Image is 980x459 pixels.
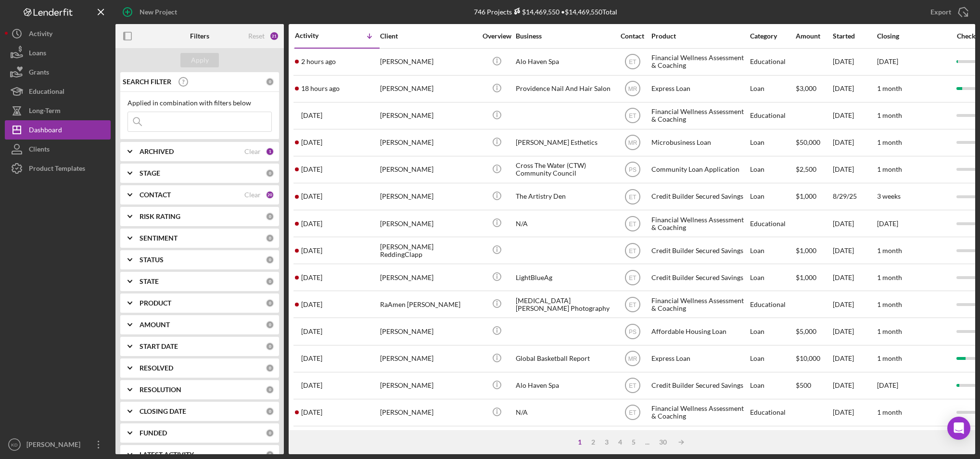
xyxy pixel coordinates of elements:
[140,364,173,372] b: RESOLVED
[516,427,612,452] div: D&J MultiServices LLC
[140,169,160,177] b: STAGE
[5,120,111,140] button: Dashboard
[651,130,748,155] div: Microbusiness Loan
[877,273,902,281] time: 1 month
[191,53,209,67] div: Apply
[115,2,187,22] button: New Project
[586,438,600,446] div: 2
[140,2,177,22] div: New Project
[877,84,902,92] time: 1 month
[833,211,876,236] div: [DATE]
[266,147,274,156] div: 1
[833,157,876,182] div: [DATE]
[796,84,816,92] span: $3,000
[266,342,274,351] div: 0
[29,101,61,123] div: Long-Term
[140,451,194,459] b: LATEST ACTIVITY
[380,265,476,290] div: [PERSON_NAME]
[651,49,748,75] div: Financial Wellness Assessment & Coaching
[750,238,795,263] div: Loan
[796,192,816,200] span: $1,000
[750,157,795,182] div: Loan
[301,112,322,119] time: 2025-09-20 06:07
[833,427,876,452] div: 8/22/25
[651,103,748,128] div: Financial Wellness Assessment & Coaching
[833,292,876,317] div: [DATE]
[380,211,476,236] div: [PERSON_NAME]
[266,277,274,286] div: 0
[877,138,902,146] time: 1 month
[5,63,111,82] a: Grants
[877,111,902,119] time: 1 month
[140,148,174,155] b: ARCHIVED
[140,234,178,242] b: SENTIMENT
[833,400,876,425] div: [DATE]
[479,32,515,40] div: Overview
[628,86,637,92] text: MR
[833,76,876,102] div: [DATE]
[269,31,279,41] div: 21
[796,327,816,335] span: $5,000
[877,165,902,173] time: 1 month
[301,166,322,173] time: 2025-09-19 15:29
[833,184,876,209] div: 8/29/25
[266,299,274,307] div: 0
[380,238,476,263] div: [PERSON_NAME] ReddingClapp
[629,113,636,119] text: ET
[380,49,476,75] div: [PERSON_NAME]
[629,409,636,416] text: ET
[833,319,876,344] div: [DATE]
[516,32,612,40] div: Business
[750,373,795,398] div: Loan
[654,438,672,446] div: 30
[29,24,52,46] div: Activity
[516,400,612,425] div: N/A
[266,407,274,416] div: 0
[651,76,748,102] div: Express Loan
[180,53,219,67] button: Apply
[140,256,164,264] b: STATUS
[651,427,748,452] div: Express Loan
[629,220,636,227] text: ET
[796,273,816,281] span: $1,000
[613,438,627,446] div: 4
[750,346,795,371] div: Loan
[140,408,186,415] b: CLOSING DATE
[380,103,476,128] div: [PERSON_NAME]
[5,82,111,101] a: Educational
[629,193,636,200] text: ET
[266,385,274,394] div: 0
[29,120,62,142] div: Dashboard
[380,130,476,155] div: [PERSON_NAME]
[266,169,274,178] div: 0
[833,265,876,290] div: [DATE]
[651,400,748,425] div: Financial Wellness Assessment & Coaching
[627,438,640,446] div: 5
[651,157,748,182] div: Community Loan Application
[877,327,902,335] time: 1 month
[629,382,636,389] text: ET
[651,184,748,209] div: Credit Builder Secured Savings
[29,63,49,84] div: Grants
[750,32,795,40] div: Category
[750,427,795,452] div: Loan
[833,373,876,398] div: [DATE]
[877,219,898,228] time: [DATE]
[140,429,167,437] b: FUNDED
[796,165,816,173] span: $2,500
[651,265,748,290] div: Credit Builder Secured Savings
[516,346,612,371] div: Global Basketball Report
[651,211,748,236] div: Financial Wellness Assessment & Coaching
[796,381,811,389] span: $500
[266,212,274,221] div: 0
[5,159,111,178] a: Product Templates
[5,101,111,120] button: Long-Term
[266,191,274,199] div: 20
[301,408,322,416] time: 2025-09-17 11:17
[24,435,87,457] div: [PERSON_NAME]
[628,140,637,146] text: MR
[750,130,795,155] div: Loan
[640,438,654,446] div: ...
